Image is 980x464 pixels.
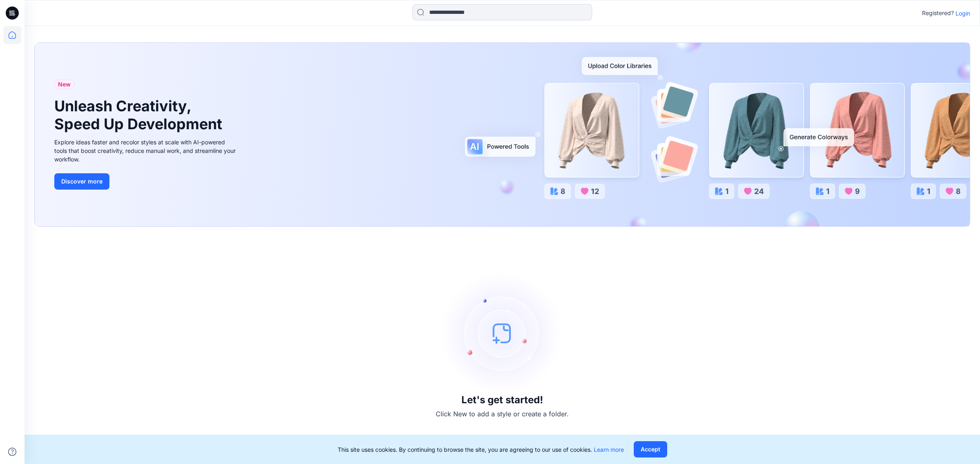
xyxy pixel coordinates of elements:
p: This site uses cookies. By continuing to browse the site, you are agreeing to our use of cookies. [338,445,624,454]
button: Discover more [54,173,109,190]
p: Login [955,9,970,18]
span: New [58,80,71,89]
a: Discover more [54,173,238,190]
a: Learn more [594,446,624,453]
h1: Unleash Creativity, Speed Up Development [54,97,226,133]
button: Accept [634,441,667,457]
h3: Let's get started! [461,394,543,406]
img: empty-state-image.svg [441,272,563,394]
p: Registered? [922,8,954,18]
p: Click New to add a style or create a folder. [436,409,569,419]
div: Explore ideas faster and recolor styles at scale with AI-powered tools that boost creativity, red... [54,138,238,164]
